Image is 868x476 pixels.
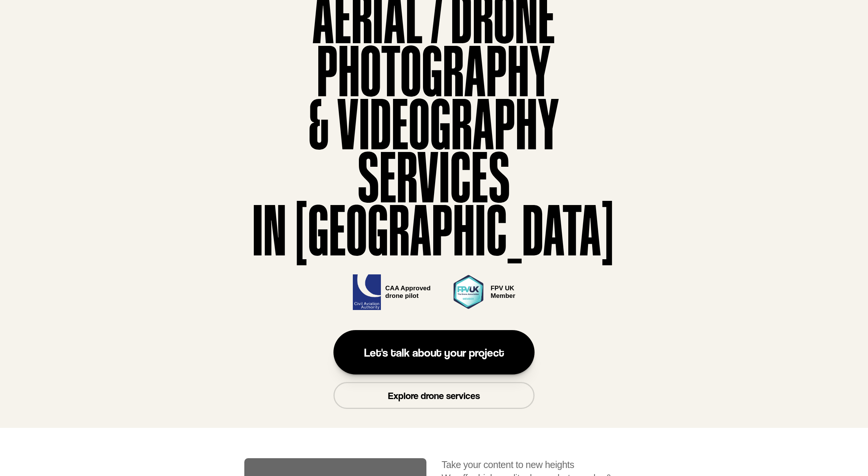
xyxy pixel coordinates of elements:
strong: drone pilot [385,292,419,299]
strong: CAA Approved [385,285,431,292]
p: Explore drone services [388,390,480,401]
img: Civil aviation authority Approved Yorkshire Drone Pilot [353,274,381,310]
strong: FPV UK [491,285,514,292]
span: Take your content to new heights [442,459,574,470]
p: Let's talk about your project [364,345,504,359]
img: FPV UK Member - The Drone Association [451,274,486,310]
strong: Member [491,292,515,299]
